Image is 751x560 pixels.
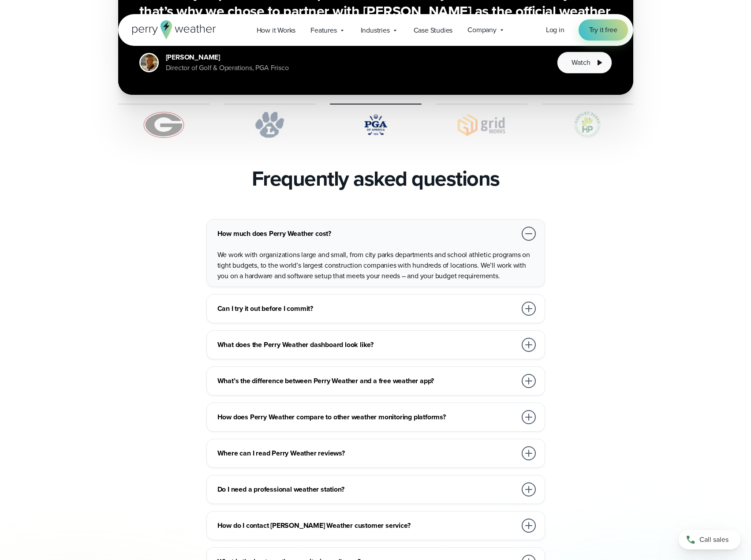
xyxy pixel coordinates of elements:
img: PGA.svg [330,112,422,138]
a: Log in [546,25,564,35]
h3: What does the Perry Weather dashboard look like? [217,340,516,350]
span: How it Works [257,25,296,36]
span: Features [310,25,336,36]
span: Try it free [589,25,617,35]
span: Case Studies [414,25,453,36]
img: Paul Earnest, Director of Golf & Operations, PGA Frisco Headshot [141,54,157,71]
a: Case Studies [406,21,460,39]
h3: What’s the difference between Perry Weather and a free weather app? [217,376,516,386]
h3: Where can I read Perry Weather reviews? [217,448,516,459]
img: Gridworks.svg [436,112,527,138]
span: Call sales [699,534,729,545]
a: Try it free [579,19,628,41]
h3: How much does Perry Weather cost? [217,228,516,239]
div: Director of Golf & Operations, PGA Frisco [166,63,289,73]
span: Company [467,25,497,35]
h2: Frequently asked questions [252,166,500,191]
h3: Can I try it out before I commit? [217,303,516,314]
a: Call sales [679,530,740,549]
h3: Do I need a professional weather station? [217,484,516,495]
span: Industries [361,25,390,36]
h3: How do I contact [PERSON_NAME] Weather customer service? [217,520,516,531]
span: Watch [572,57,590,68]
div: [PERSON_NAME] [166,52,289,63]
span: Log in [546,25,564,35]
a: How it Works [249,21,303,39]
h3: How does Perry Weather compare to other weather monitoring platforms? [217,412,516,422]
p: We work with organizations large and small, from city parks departments and school athletic progr... [217,250,538,281]
button: Watch [557,52,612,74]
